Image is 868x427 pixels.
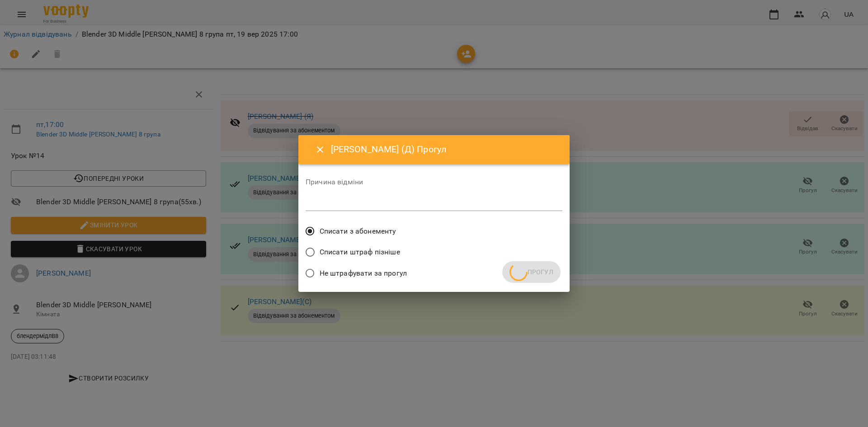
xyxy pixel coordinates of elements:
h6: [PERSON_NAME] (Д) Прогул [331,142,559,156]
button: Close [309,139,331,160]
label: Причина відміни [306,178,562,186]
span: Не штрафувати за прогул [320,268,407,279]
span: Списати з абонементу [320,226,396,237]
span: Списати штраф пізніше [320,247,400,258]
